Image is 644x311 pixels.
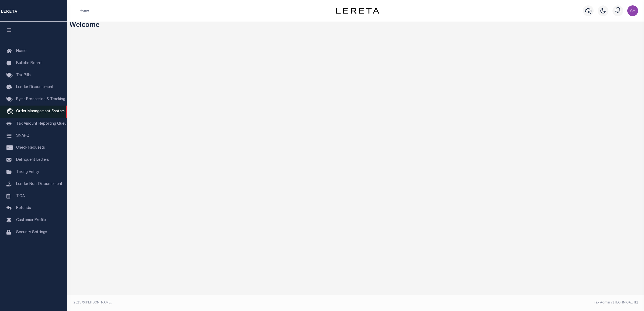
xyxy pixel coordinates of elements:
[16,110,65,113] span: Order Management System
[627,5,638,16] img: svg+xml;base64,PHN2ZyB4bWxucz0iaHR0cDovL3d3dy53My5vcmcvMjAwMC9zdmciIHBvaW50ZXItZXZlbnRzPSJub25lIi...
[16,85,54,89] span: Lender Disbursement
[16,170,39,174] span: Taxing Entity
[16,158,49,162] span: Delinquent Letters
[16,122,69,126] span: Tax Amount Reporting Queue
[336,8,379,14] img: logo-dark.svg
[16,134,29,138] span: SNAPQ
[16,49,26,53] span: Home
[16,230,47,234] span: Security Settings
[16,97,65,101] span: Pymt Processing & Tracking
[16,206,31,210] span: Refunds
[16,182,63,186] span: Lender Non-Disbursement
[6,108,15,115] i: travel_explore
[80,8,89,13] li: Home
[70,22,642,30] h3: Welcome
[360,300,638,305] div: Tax Admin v.[TECHNICAL_ID]
[16,194,25,198] span: TIQA
[16,218,46,222] span: Customer Profile
[70,300,356,305] div: 2025 © [PERSON_NAME].
[16,61,41,65] span: Bulletin Board
[16,146,45,150] span: Check Requests
[16,74,31,77] span: Tax Bills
